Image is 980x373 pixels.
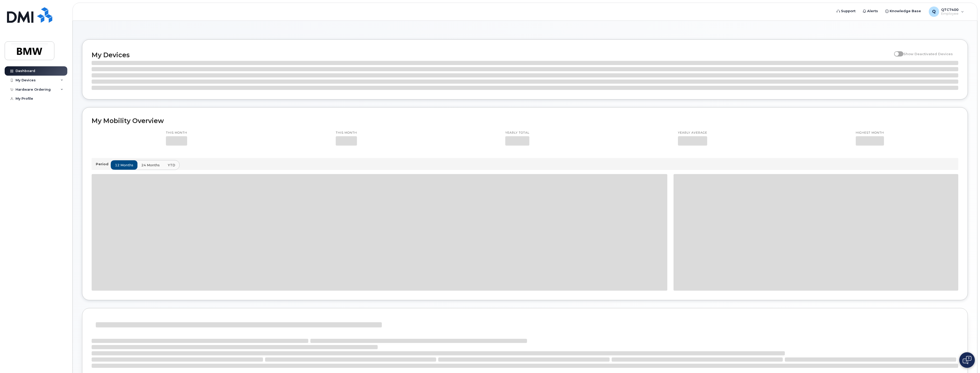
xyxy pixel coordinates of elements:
span: YTD [168,163,175,168]
p: This month [166,131,187,135]
img: Open chat [963,356,971,364]
span: 24 months [141,163,160,168]
h2: My Mobility Overview [92,117,958,125]
span: Show Deactivated Devices [903,52,953,56]
h2: My Devices [92,51,891,59]
p: Period [96,162,111,167]
p: This month [336,131,357,135]
p: Yearly total [505,131,529,135]
input: Show Deactivated Devices [894,49,898,53]
p: Yearly average [678,131,707,135]
p: Highest month [856,131,884,135]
